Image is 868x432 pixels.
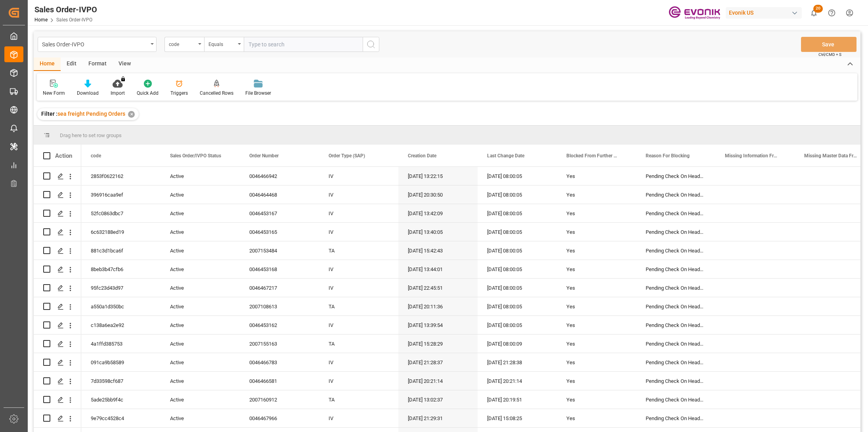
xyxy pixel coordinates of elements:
[398,241,478,260] div: [DATE] 15:42:43
[566,260,627,279] div: Yes
[34,409,81,428] div: Press SPACE to select this row.
[487,153,524,159] span: Last Change Date
[204,37,244,52] button: open menu
[200,90,233,97] div: Cancelled Rows
[34,17,48,23] a: Home
[398,223,478,241] div: [DATE] 13:40:05
[478,223,557,241] div: [DATE] 08:00:05
[77,90,99,97] div: Download
[636,390,715,409] div: Pending Check On Header Level, Special Transport Requirements Unchecked
[566,354,627,372] div: Yes
[38,37,157,52] button: open menu
[478,167,557,185] div: [DATE] 08:00:05
[81,260,161,278] div: 8beb3b47cfb6
[82,57,113,71] div: Format
[128,111,135,118] div: ✕
[249,153,279,159] span: Order Number
[34,316,81,335] div: Press SPACE to select this row.
[319,185,398,204] div: IV
[408,153,436,159] span: Creation Date
[240,204,319,222] div: 0046453167
[240,241,319,260] div: 2007153484
[329,153,365,159] span: Order Type (SAP)
[81,335,161,353] div: 4a1ffd385753
[170,153,221,159] span: Sales Order/IVPO Status
[43,90,65,97] div: New Form
[478,335,557,353] div: [DATE] 08:00:09
[669,6,720,20] img: Evonik-brand-mark-Deep-Purple-RGB.jpeg_1700498283.jpeg
[801,37,857,52] button: Save
[61,57,82,71] div: Edit
[91,153,101,159] span: code
[81,390,161,409] div: 5ade25bb9f4c
[319,223,398,241] div: IV
[240,316,319,334] div: 0046453162
[478,316,557,334] div: [DATE] 08:00:05
[170,186,230,204] div: Active
[319,260,398,278] div: IV
[566,167,627,185] div: Yes
[566,279,627,297] div: Yes
[636,167,715,185] div: Pending Check On Header Level, Special Transport Requirements Unchecked
[319,409,398,427] div: IV
[319,353,398,371] div: IV
[137,90,159,97] div: Quick Add
[34,241,81,260] div: Press SPACE to select this row.
[319,297,398,315] div: TA
[34,4,97,15] div: Sales Order-IVPO
[566,335,627,353] div: Yes
[319,167,398,185] div: IV
[240,390,319,409] div: 2007160912
[319,241,398,260] div: TA
[813,5,823,13] span: 20
[319,390,398,409] div: TA
[81,223,161,241] div: 6c632188ed19
[113,57,137,71] div: View
[566,153,619,159] span: Blocked From Further Processing
[726,5,805,20] button: Evonik US
[170,242,230,260] div: Active
[636,335,715,353] div: Pending Check On Header Level, Special Transport Requirements Unchecked
[636,185,715,204] div: Pending Check On Header Level, Special Transport Requirements Unchecked
[34,353,81,372] div: Press SPACE to select this row.
[81,185,161,204] div: 396916caa9ef
[636,297,715,315] div: Pending Check On Header Level, Special Transport Requirements Unchecked
[81,279,161,297] div: 95fc23d43d97
[398,335,478,353] div: [DATE] 15:28:29
[244,37,363,52] input: Type to search
[823,4,841,22] button: Help Center
[566,205,627,223] div: Yes
[566,391,627,409] div: Yes
[725,153,778,159] span: Missing Information From Header
[170,223,230,241] div: Active
[170,409,230,428] div: Active
[398,372,478,390] div: [DATE] 20:21:14
[240,223,319,241] div: 0046453165
[478,372,557,390] div: [DATE] 20:21:14
[81,316,161,334] div: c138a6ea2e92
[169,39,196,48] div: code
[81,167,161,185] div: 2853f0622162
[34,167,81,185] div: Press SPACE to select this row.
[164,37,204,52] button: open menu
[240,167,319,185] div: 0046466942
[240,185,319,204] div: 0046464468
[60,132,122,138] span: Drag here to set row groups
[478,353,557,371] div: [DATE] 21:28:38
[34,335,81,353] div: Press SPACE to select this row.
[646,153,690,159] span: Reason For Blocking
[170,167,230,185] div: Active
[363,37,379,52] button: search button
[319,279,398,297] div: IV
[636,241,715,260] div: Pending Check On Header Level, Special Transport Requirements Unchecked
[818,52,841,57] span: Ctrl/CMD + S
[240,409,319,427] div: 0046467966
[34,185,81,204] div: Press SPACE to select this row.
[566,316,627,335] div: Yes
[34,260,81,279] div: Press SPACE to select this row.
[319,372,398,390] div: IV
[41,111,57,117] span: Filter :
[478,297,557,315] div: [DATE] 08:00:05
[566,298,627,316] div: Yes
[170,354,230,372] div: Active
